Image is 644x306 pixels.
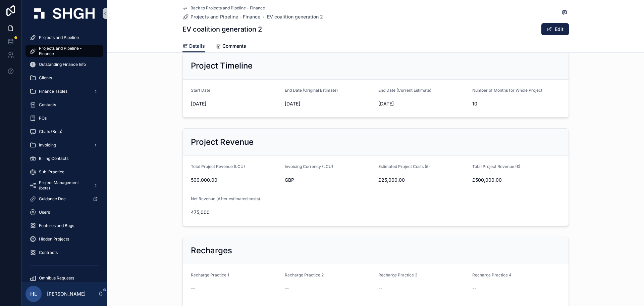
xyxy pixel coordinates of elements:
a: Billing Contacts [25,152,103,165]
span: Back to Projects and Pipeline - Finance [191,5,265,11]
span: -- [378,285,382,292]
img: App logo [34,8,95,19]
a: Outstanding Finance Info [25,58,103,71]
span: £500,000.00 [472,177,561,183]
span: -- [285,285,289,292]
span: Projects and Pipeline - Finance [191,13,260,20]
span: Outstanding Finance Info [39,62,86,67]
span: HL [30,290,37,298]
a: Finance Tables [25,85,103,97]
span: Estimated Project Costs (£) [378,164,430,169]
span: Total Project Revenue (LCU) [191,164,245,169]
span: £25,000.00 [378,177,467,183]
span: GBP [285,177,294,183]
a: Features and Bugs [25,220,103,232]
h2: Project Revenue [191,137,254,147]
span: Project Management (beta) [39,180,88,191]
a: Contacts [25,99,103,111]
span: Comments [222,43,246,49]
span: [DATE] [378,100,467,107]
span: Details [189,43,205,49]
span: 10 [472,100,561,107]
a: Project Management (beta) [25,179,103,191]
span: Recharge Practice 1 [191,272,229,277]
a: EV coalition generation 2 [267,13,323,20]
span: Recharge Practice 2 [285,272,324,277]
a: Omnibus Requests [25,272,103,284]
span: 475,000 [191,209,279,216]
p: [PERSON_NAME] [47,291,86,297]
a: Details [182,40,205,53]
span: Total Project Revenue (£) [472,164,520,169]
a: Users [25,206,103,218]
span: Recharge Practice 4 [472,272,512,277]
span: Projects and Pipeline [39,35,79,40]
span: POs [39,116,47,121]
span: Hidden Projects [39,236,69,242]
span: -- [472,285,476,292]
h2: Recharges [191,245,232,256]
h2: Project Timeline [191,60,253,71]
h1: EV coalition generation 2 [182,25,262,34]
a: Back to Projects and Pipeline - Finance [182,5,265,11]
span: Contracts [39,250,58,255]
a: Invoicing [25,139,103,151]
span: -- [191,285,195,292]
span: Invoicing [39,142,56,148]
span: Recharge Practice 3 [378,272,418,277]
span: End Date (Current Estimate) [378,88,431,93]
span: Features and Bugs [39,223,74,228]
a: Projects and Pipeline - Finance [182,13,260,20]
span: Start Date [191,88,210,93]
span: Sub-Practice [39,169,64,175]
span: 500,000.00 [191,177,279,183]
span: Users [39,210,50,215]
span: Chats (Beta) [39,129,62,134]
span: Finance Tables [39,89,67,94]
span: Projects and Pipeline - Finance [39,46,97,56]
span: Billing Contacts [39,156,68,161]
a: Chats (Beta) [25,126,103,138]
a: Sub-Practice [25,166,103,178]
a: Contracts [25,247,103,259]
span: Guidance Doc [39,196,66,202]
a: Clients [25,72,103,84]
span: [DATE] [191,100,279,107]
a: Hidden Projects [25,233,103,245]
span: Net Revenue (After estimated costs) [191,196,260,201]
a: Projects and Pipeline [25,32,103,44]
a: POs [25,112,103,124]
div: scrollable content [21,27,107,282]
span: Clients [39,75,52,81]
span: [DATE] [285,100,373,107]
a: Comments [216,40,246,53]
span: Invoicing Currency (LCU) [285,164,333,169]
button: Edit [541,23,569,35]
a: Guidance Doc [25,193,103,205]
span: Contacts [39,102,56,107]
a: Projects and Pipeline - Finance [25,45,103,57]
span: Number of Months for Whole Project [472,88,542,93]
span: Omnibus Requests [39,275,74,281]
span: End Date (Original Estimate) [285,88,338,93]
